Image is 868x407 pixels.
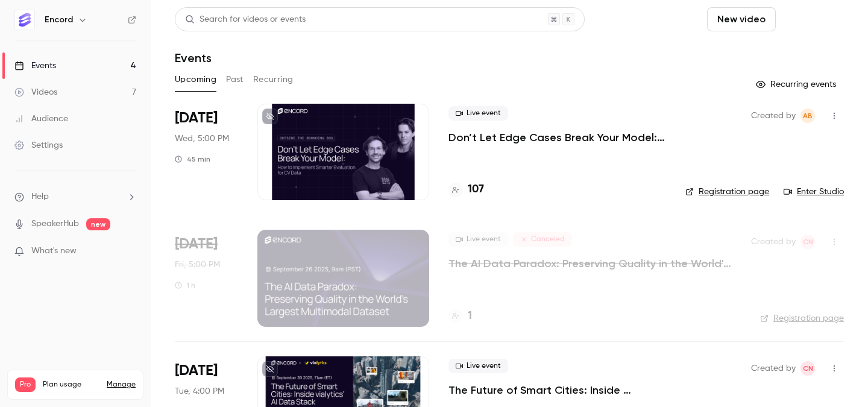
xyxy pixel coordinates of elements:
[751,109,796,123] span: Created by
[800,109,815,123] span: Annabel Benjamin
[31,245,77,257] span: What's new
[14,113,68,125] div: Audience
[45,14,73,26] h6: Encord
[448,383,666,397] a: The Future of Smart Cities: Inside vialytics' AI Data Stack
[175,259,220,271] span: Fri, 5:00 PM
[226,70,244,89] button: Past
[175,133,229,145] span: Wed, 5:00 PM
[803,109,813,123] span: AB
[760,312,844,324] a: Registration page
[448,256,732,271] a: The AI Data Paradox: Preserving Quality in the World's Largest Multimodal Dataset
[803,235,813,249] span: CN
[31,191,49,203] span: Help
[122,246,136,257] iframe: Noticeable Trigger
[448,106,508,121] span: Live event
[175,280,195,290] div: 1 h
[448,130,666,145] a: Don’t Let Edge Cases Break Your Model: How to Implement Smarter Evaluation for CV Data
[43,380,99,390] span: Plan usage
[14,86,57,98] div: Videos
[175,51,212,65] h1: Events
[175,70,216,89] button: Upcoming
[175,361,218,380] span: [DATE]
[175,104,238,200] div: Sep 24 Wed, 5:00 PM (Europe/London)
[14,60,56,72] div: Events
[86,218,110,230] span: new
[751,361,796,376] span: Created by
[707,7,776,31] button: New video
[107,380,136,390] a: Manage
[751,235,796,249] span: Created by
[448,359,508,373] span: Live event
[185,13,306,26] div: Search for videos or events
[448,181,484,198] a: 107
[14,139,63,151] div: Settings
[448,308,472,324] a: 1
[175,235,218,254] span: [DATE]
[448,232,508,247] span: Live event
[15,377,36,392] span: Pro
[468,308,472,324] h4: 1
[175,385,224,397] span: Tue, 4:00 PM
[803,361,813,376] span: CN
[750,75,844,94] button: Recurring events
[175,154,210,164] div: 45 min
[513,232,572,247] span: Canceled
[15,10,34,30] img: Encord
[31,218,79,230] a: SpeakerHub
[468,181,484,198] h4: 107
[175,109,218,128] span: [DATE]
[14,191,136,203] li: help-dropdown-opener
[781,7,844,31] button: Schedule
[784,186,844,198] a: Enter Studio
[685,186,769,198] a: Registration page
[800,235,815,249] span: Chloe Noble
[253,70,294,89] button: Recurring
[175,230,238,326] div: Sep 26 Fri, 5:00 PM (Europe/London)
[800,361,815,376] span: Chloe Noble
